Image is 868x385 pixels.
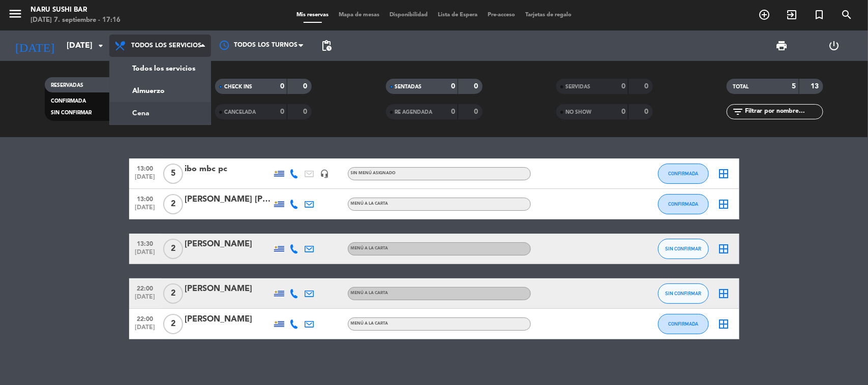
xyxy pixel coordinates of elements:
strong: 0 [621,108,625,115]
span: CONFIRMADA [668,321,698,327]
span: Disponibilidad [384,12,433,18]
span: Todos los servicios [131,42,201,49]
i: turned_in_not [813,9,825,21]
i: [DATE] [8,35,62,57]
span: MENÚ A LA CARTA [351,322,388,326]
div: [PERSON_NAME] [185,238,272,251]
strong: 0 [304,108,310,115]
i: border_all [718,318,730,330]
span: Tarjetas de regalo [520,12,577,18]
span: [DATE] [133,174,158,185]
span: 5 [163,164,183,184]
div: NARU Sushi Bar [31,5,121,15]
span: CONFIRMADA [668,201,698,207]
strong: 0 [451,108,455,115]
span: MENÚ A LA CARTA [351,202,388,206]
i: exit_to_app [786,9,798,21]
strong: 0 [474,83,480,90]
strong: 0 [280,108,284,115]
button: CONFIRMADA [658,194,709,214]
strong: 0 [304,83,310,90]
button: menu [8,6,23,25]
span: Mis reservas [291,12,334,18]
span: SENTADAS [395,84,422,89]
i: power_settings_new [828,40,841,52]
span: Mapa de mesas [334,12,384,18]
span: [DATE] [133,294,158,305]
span: CONFIRMADA [668,171,698,176]
div: ibo mbc pc [185,163,272,176]
div: [PERSON_NAME] [PERSON_NAME] [185,193,272,206]
strong: 5 [792,83,796,90]
span: TOTAL [733,84,749,89]
span: Sin menú asignado [351,171,396,175]
span: SIN CONFIRMAR [665,246,701,251]
span: CANCELADA [224,110,256,115]
div: [PERSON_NAME] [185,282,272,296]
span: RESERVADAS [51,83,83,88]
i: add_circle_outline [758,9,770,21]
i: arrow_drop_down [95,40,107,52]
span: SIN CONFIRMAR [665,291,701,296]
strong: 0 [644,83,650,90]
span: MENÚ A LA CARTA [351,246,388,250]
button: SIN CONFIRMAR [658,239,709,259]
i: search [841,9,853,21]
span: SIN CONFIRMAR [51,110,92,115]
strong: 0 [451,83,455,90]
span: Pre-acceso [483,12,520,18]
span: 22:00 [133,282,158,294]
strong: 13 [811,83,821,90]
span: 2 [163,194,183,214]
a: Todos los servicios [110,57,211,80]
strong: 0 [474,108,480,115]
button: SIN CONFIRMAR [658,283,709,304]
span: Lista de Espera [433,12,483,18]
i: filter_list [732,106,744,118]
div: [DATE] 7. septiembre - 17:16 [31,15,121,25]
div: LOG OUT [808,30,860,61]
div: [PERSON_NAME] [185,313,272,326]
span: 13:30 [133,237,158,249]
span: SERVIDAS [565,84,590,89]
span: NO SHOW [565,110,591,115]
span: CHECK INS [224,84,252,89]
span: RE AGENDADA [395,110,433,115]
span: 13:00 [133,162,158,174]
a: Almuerzo [110,80,211,102]
i: border_all [718,243,730,255]
span: 2 [163,283,183,304]
i: border_all [718,168,730,180]
strong: 0 [621,83,625,90]
strong: 0 [644,108,650,115]
i: menu [8,6,23,21]
span: [DATE] [133,249,158,261]
i: border_all [718,287,730,300]
span: print [776,40,788,52]
span: 13:00 [133,192,158,204]
i: headset_mic [320,169,330,178]
input: Filtrar por nombre... [744,106,823,117]
i: border_all [718,198,730,210]
span: CONFIRMADA [51,99,86,104]
button: CONFIRMADA [658,314,709,334]
button: CONFIRMADA [658,164,709,184]
span: MENÚ A LA CARTA [351,291,388,295]
strong: 0 [280,83,284,90]
span: 2 [163,239,183,259]
span: pending_actions [320,40,333,52]
span: 2 [163,314,183,334]
a: Cena [110,102,211,124]
span: [DATE] [133,204,158,216]
span: 22:00 [133,312,158,324]
span: [DATE] [133,324,158,336]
